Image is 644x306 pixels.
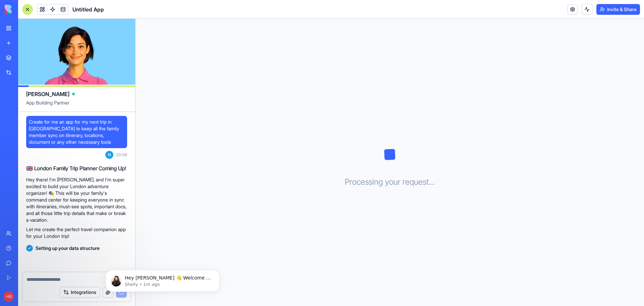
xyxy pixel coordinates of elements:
[105,151,113,159] span: H
[26,226,127,239] p: Let me create the perfect travel companion app for your London trip!
[72,5,104,13] span: Untitled App
[431,177,433,187] span: .
[596,4,640,15] button: Invite & Share
[429,177,431,187] span: .
[36,245,100,252] span: Setting up your data structure
[5,5,46,14] img: logo
[26,99,127,112] span: App Building Partner
[60,287,100,298] button: Integrations
[29,119,124,145] span: Create for me an app for my next trip in [GEOGRAPHIC_DATA] to keep all the family member sync on ...
[96,256,230,303] iframe: Intercom notifications message
[26,90,69,98] span: [PERSON_NAME]
[26,164,127,172] h2: 🇬🇧 London Family Trip Planner Coming Up!
[116,152,127,158] span: 20:06
[26,176,127,223] p: Hey there! I'm [PERSON_NAME], and I'm super excited to build your London adventure organizer! 🎭 T...
[3,291,14,302] span: HB
[433,177,435,187] span: .
[345,177,435,187] h3: Processing your request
